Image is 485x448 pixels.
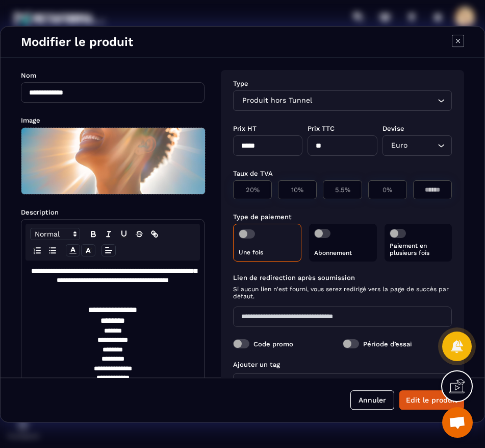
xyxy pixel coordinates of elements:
[21,72,36,79] label: Nom
[314,249,371,256] p: Abonnement
[233,286,452,300] span: Si aucun lien n'est fourni, vous serez redirigé vers la page de succès par défaut.
[382,135,452,156] div: Search for option
[350,390,394,409] button: Annuler
[410,140,435,151] input: Search for option
[363,340,412,347] label: Période d’essai
[284,186,311,194] p: 10%
[21,35,133,49] h4: Modifier le produit
[233,125,257,132] label: Prix HT
[328,186,356,194] p: 5.5%
[253,340,293,347] label: Code promo
[308,125,335,132] label: Prix TTC
[240,95,314,106] span: Produit hors Tunnel
[239,249,296,256] p: Une fois
[21,208,59,216] label: Description
[233,361,280,368] label: Ajouter un tag
[239,186,266,194] p: 20%
[382,125,404,132] label: Devise
[233,170,273,177] label: Taux de TVA
[233,213,292,221] label: Type de paiement
[374,186,401,194] p: 0%
[233,80,248,87] label: Type
[233,373,452,394] div: Search for option
[233,90,452,111] div: Search for option
[21,116,40,124] label: Image
[389,140,410,151] span: Euro
[390,242,447,256] p: Paiement en plusieurs fois
[399,390,464,409] button: Edit le produit
[442,407,473,438] a: Ouvrir le chat
[233,274,452,281] label: Lien de redirection après soumission
[314,95,435,106] input: Search for option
